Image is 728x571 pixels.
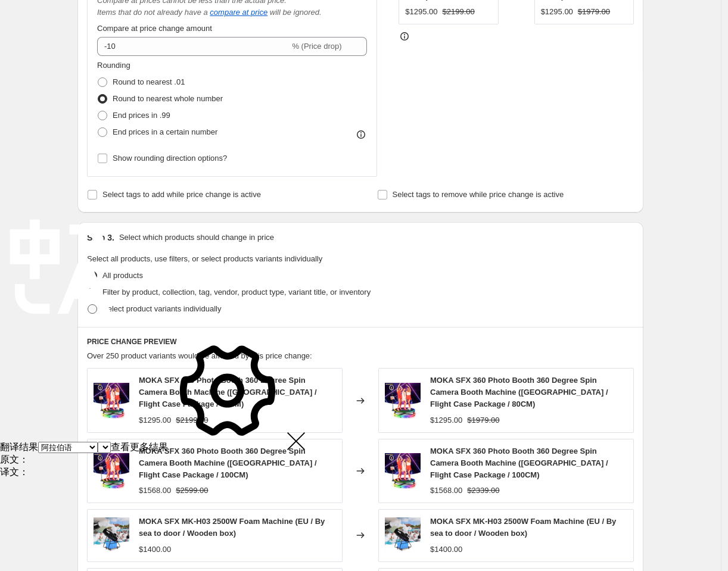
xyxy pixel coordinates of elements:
[430,447,608,479] span: MOKA SFX 360 Photo Booth 360 Degree Spin Camera Booth Machine ([GEOGRAPHIC_DATA] / Flight Case Pa...
[139,544,171,556] div: $1400.00
[430,485,462,497] div: $1568.00
[94,517,129,553] img: MK-H03_74d69c24-5df8-4848-8cc2-e10186cd1173_80x.jpg
[139,485,171,497] div: $1568.00
[102,190,261,199] span: Select tags to add while price change is active
[541,6,573,18] div: $1295.00
[113,111,170,120] span: End prices in .99
[139,517,325,538] span: MOKA SFX MK-H03 2500W Foam Machine (EU / By sea to door / Wooden box)
[139,447,317,479] span: MOKA SFX 360 Photo Booth 360 Degree Spin Camera Booth Machine ([GEOGRAPHIC_DATA] / Flight Case Pa...
[385,517,421,553] img: MK-H03_74d69c24-5df8-4848-8cc2-e10186cd1173_80x.jpg
[443,6,475,18] strike: $2199.00
[176,485,208,497] strike: $2599.00
[97,8,208,17] i: Items that do not already have a
[467,485,499,497] strike: $2339.00
[97,24,212,33] span: Compare at price change amount
[292,42,341,51] span: % (Price drop)
[430,544,462,556] div: $1400.00
[270,8,322,17] i: will be ignored.
[113,94,223,103] span: Round to nearest whole number
[97,37,290,56] input: -15
[113,127,217,136] span: End prices in a certain number
[405,6,437,18] div: $1295.00
[113,154,227,163] span: Show rounding direction options?
[430,517,616,538] span: MOKA SFX MK-H03 2500W Foam Machine (EU / By sea to door / Wooden box)
[578,6,610,18] strike: $1979.00
[393,190,564,199] span: Select tags to remove while price change is active
[97,61,130,70] span: Rounding
[210,8,267,17] button: compare at price
[113,77,185,86] span: Round to nearest .01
